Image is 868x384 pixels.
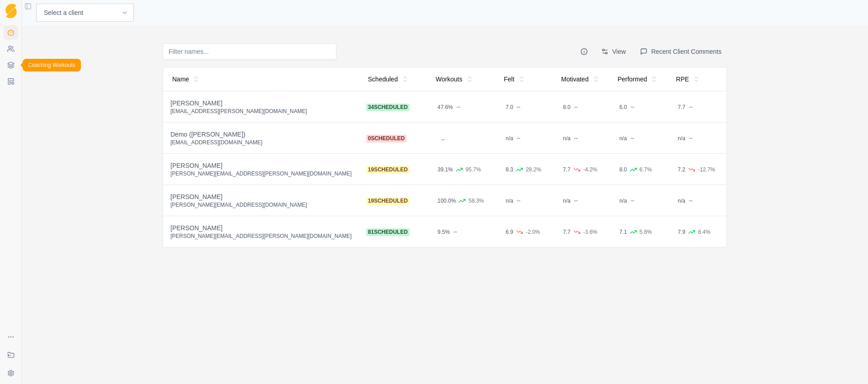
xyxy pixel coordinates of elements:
[559,133,585,143] button: n/a
[526,166,541,173] div: 28.2%
[619,166,627,173] div: 8.0
[366,135,406,142] span: 0 scheduled
[366,228,410,236] span: 81 scheduled
[170,130,352,139] div: Demo ([PERSON_NAME])
[640,166,652,173] div: 6.7%
[674,227,714,237] button: 7.98.4%
[4,366,18,380] button: Settings
[678,135,685,142] div: n/a
[499,71,531,87] button: Felt
[5,4,17,19] img: Logo
[366,197,410,205] span: 19 scheduled
[698,228,710,236] div: 8.4%
[502,102,528,112] button: 7.0
[619,197,627,204] div: n/a
[619,135,627,142] div: n/a
[635,43,727,60] button: Recent Client Comments
[502,133,528,143] button: n/a
[434,227,464,237] button: 9.5%
[506,166,514,173] div: 8.3
[678,166,685,173] div: 7.2
[616,196,642,205] button: n/a
[430,71,479,87] button: Workouts
[438,166,453,173] div: 39.1%
[559,165,601,174] button: 7.7-4.2%
[434,165,485,174] button: 39.1%95.7%
[502,227,544,237] button: 6.9-2.0%
[170,170,352,177] div: [PERSON_NAME][EMAIL_ADDRESS][PERSON_NAME][DOMAIN_NAME]
[616,165,656,174] button: 8.06.7%
[619,228,627,236] div: 7.1
[434,196,488,205] button: 100.0%58.3%
[170,139,352,146] div: [EMAIL_ADDRESS][DOMAIN_NAME]
[640,228,652,236] div: 5.8%
[563,228,571,236] div: 7.7
[438,197,456,204] div: 100.0%
[170,161,352,170] div: [PERSON_NAME]
[170,201,352,209] div: [PERSON_NAME][EMAIL_ADDRESS][DOMAIN_NAME]
[612,71,663,87] button: Performed
[438,228,450,236] div: 9.5%
[170,192,352,201] div: [PERSON_NAME]
[506,104,514,111] div: 7.0
[559,227,601,237] button: 7.7-3.6%
[563,166,571,173] div: 7.7
[596,43,631,60] button: View
[506,135,514,142] div: n/a
[23,59,81,71] div: Coaching Workouts
[678,197,685,204] div: n/a
[559,102,585,112] button: 8.0
[502,196,528,205] button: n/a
[163,43,336,60] input: Filter names...
[616,102,642,112] button: 6.0
[170,223,352,232] div: [PERSON_NAME]
[170,232,352,240] div: [PERSON_NAME][EMAIL_ADDRESS][PERSON_NAME][DOMAIN_NAME]
[438,104,453,111] div: 47.6%
[674,165,719,174] button: 7.2-12.7%
[616,133,642,143] button: n/a
[559,196,585,205] button: n/a
[616,227,656,237] button: 7.15.8%
[670,71,705,87] button: RPE
[170,108,352,115] div: [EMAIL_ADDRESS][PERSON_NAME][DOMAIN_NAME]
[556,71,605,87] button: Motivated
[434,102,467,112] button: 47.6%
[366,166,410,174] span: 19 scheduled
[674,133,700,143] button: n/a
[563,135,571,142] div: n/a
[674,102,700,112] button: 7.7
[4,4,18,18] a: Logo
[506,228,514,236] div: 6.9
[170,99,352,108] div: [PERSON_NAME]
[466,166,481,173] div: 95.7%
[167,71,205,87] button: Name
[583,228,597,236] div: -3.6%
[506,197,514,204] div: n/a
[674,196,700,205] button: n/a
[502,165,545,174] button: 8.328.2%
[678,104,685,111] div: 7.7
[563,104,571,111] div: 8.0
[526,228,540,236] div: -2.0%
[366,104,410,111] span: 34 scheduled
[583,166,597,173] div: -4.2%
[363,71,414,87] button: Scheduled
[698,166,715,173] div: -12.7%
[563,197,571,204] div: n/a
[619,104,627,111] div: 6.0
[678,228,685,236] div: 7.9
[468,197,484,204] div: 58.3%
